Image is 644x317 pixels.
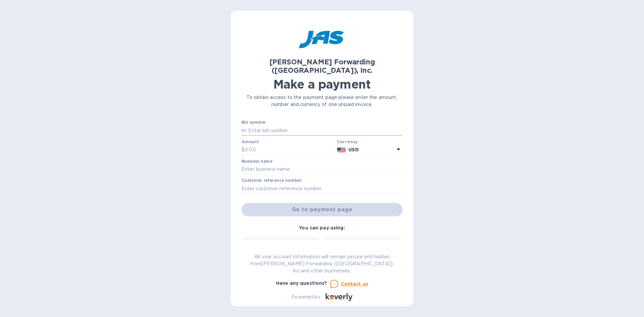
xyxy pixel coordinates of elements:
b: Have any questions? [276,280,327,286]
p: All your account information will remain secure and hidden from [PERSON_NAME] Forwarding ([GEOGRA... [241,253,402,274]
h1: Make a payment [241,77,402,91]
input: 0.00 [245,145,334,155]
label: Customer reference number [241,179,302,183]
u: Contact us [341,281,368,286]
img: USD [337,148,346,152]
b: [PERSON_NAME] Forwarding ([GEOGRAPHIC_DATA]), Inc. [269,58,375,74]
input: Enter bill number [247,125,402,136]
b: USD [348,147,359,152]
p: $ [241,146,245,153]
input: Enter business name [241,164,402,174]
input: Enter customer reference number [241,183,402,194]
b: Currency [337,139,358,144]
p: To obtain access to the payment page please enter the amount, number and currency of one unpaid i... [241,94,402,108]
b: You can pay using: [299,225,345,230]
p: № [241,127,247,134]
label: Amount [241,140,259,144]
p: Powered by [291,294,320,301]
label: Bill number [241,121,266,125]
label: Business name [241,159,272,163]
